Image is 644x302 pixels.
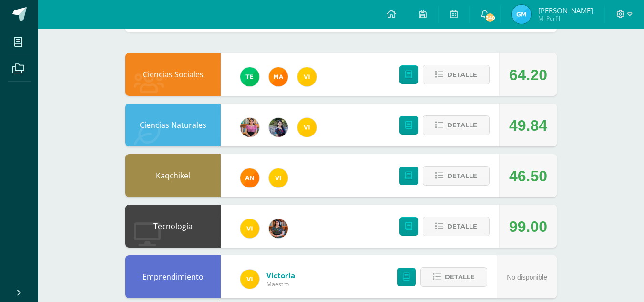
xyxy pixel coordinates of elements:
div: Ciencias Naturales [125,104,221,146]
div: 64.20 [509,53,547,96]
span: No disponible [507,273,547,281]
img: fc6731ddebfef4a76f049f6e852e62c4.png [240,168,259,187]
img: f428c1eda9873657749a26557ec094a8.png [240,219,259,238]
button: Detalle [420,267,487,287]
img: b2b209b5ecd374f6d147d0bc2cef63fa.png [269,118,288,137]
img: f428c1eda9873657749a26557ec094a8.png [269,168,288,187]
div: Emprendimiento [125,255,221,298]
span: [PERSON_NAME] [538,6,593,15]
img: 3f04ad6732a55c609928c1be9b80ace6.png [512,5,531,24]
img: 43d3dab8d13cc64d9a3940a0882a4dc3.png [240,67,259,86]
img: 266030d5bbfb4fab9f05b9da2ad38396.png [269,67,288,86]
span: Detalle [447,218,477,235]
div: 99.00 [509,205,547,248]
span: 340 [485,12,495,23]
img: f428c1eda9873657749a26557ec094a8.png [240,270,259,289]
button: Detalle [423,115,490,135]
img: e8319d1de0642b858999b202df7e829e.png [240,118,259,137]
div: Kaqchikel [125,154,221,197]
div: 46.50 [509,155,547,198]
span: Detalle [447,66,477,83]
div: 49.84 [509,104,547,147]
button: Detalle [423,65,490,84]
img: f428c1eda9873657749a26557ec094a8.png [297,118,317,137]
span: Mi Perfil [538,14,593,22]
a: Victoria [266,271,295,280]
span: Detalle [445,268,475,286]
div: Tecnología [125,205,221,248]
img: 60a759e8b02ec95d430434cf0c0a55c7.png [269,219,288,238]
span: Maestro [266,280,295,288]
span: Detalle [447,116,477,134]
button: Detalle [423,217,490,236]
div: Ciencias Sociales [125,53,221,96]
img: f428c1eda9873657749a26557ec094a8.png [297,67,317,86]
span: Detalle [447,167,477,185]
button: Detalle [423,166,490,186]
